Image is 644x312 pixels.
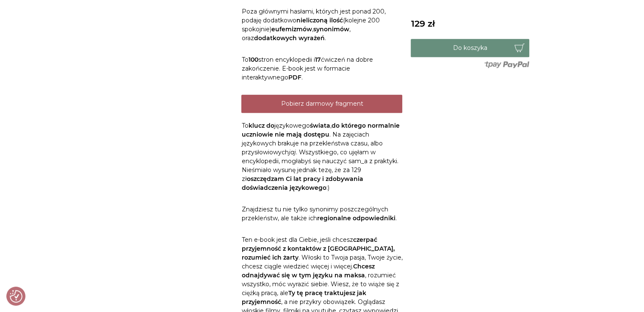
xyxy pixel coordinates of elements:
[241,289,366,306] strong: Ty tę pracę traktujesz jak przyjemność
[254,34,324,42] strong: dodatkowych wyrażeń
[310,122,330,129] strong: świata
[248,122,274,129] strong: klucz do
[241,55,402,82] p: To stron encyklopedii i ćwiczeń na dobre zakończenie. E-book jest w formacie interaktywnego .
[317,214,395,222] strong: regionalne odpowiedniki
[241,175,363,192] strong: oszczędzam Ci lat pracy i zdobywania doświadczenia językowego
[10,290,22,303] img: Revisit consent button
[288,148,296,156] em: jaj
[411,18,434,29] span: 129
[241,122,399,138] strong: do którego normalnie uczniowie nie mają dostępu
[288,74,301,81] strong: PDF
[296,16,343,24] strong: nieliczoną ilość
[241,263,374,279] strong: Chcesz odnajdywać się w tym języku na maksa
[241,95,402,113] a: Pobierz darmowy fragment
[241,236,394,261] strong: czerpać przyjemność z kontaktów z [GEOGRAPHIC_DATA], rozumieć ich żarty
[241,121,402,192] p: To językowego , . Na zajęciach językowych brakuje na przekleństwa czasu, albo przysłowiowych . Ws...
[271,25,312,33] strong: eufemizmów
[10,290,22,303] button: Preferencje co do zgód
[411,39,529,57] button: Do koszyka
[241,205,402,223] p: Znajdziesz tu nie tylko synonimy poszczególnych przekleństw, ale także ich .
[248,56,258,63] strong: 100
[313,25,349,33] strong: synonimów
[315,56,321,63] strong: 17
[241,7,402,43] p: Poza głównymi hasłami, których jest ponad 200, podaję dodatkowo (kolejne 200 spokojnie) , , oraz .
